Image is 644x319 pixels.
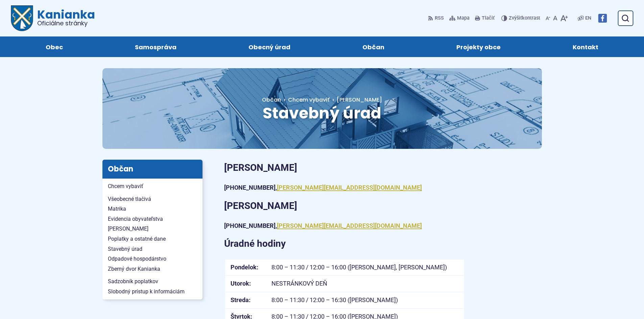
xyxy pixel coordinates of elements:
strong: [PHONE_NUMBER], [224,184,422,191]
button: Tlačiť [474,11,496,25]
span: Kanianka [33,9,95,26]
strong: [PERSON_NAME] [224,200,297,211]
button: Zvýšiťkontrast [501,11,542,25]
a: Všeobecné tlačivá [102,194,202,204]
a: Chcem vybaviť [102,181,202,191]
a: Kontakt [544,36,628,57]
a: Slobodný prístup k informáciám [102,287,202,297]
a: Samospráva [105,36,206,57]
span: Všeobecné tlačivá [108,194,197,204]
span: Občan [262,96,281,104]
span: Odpadové hospodárstvo [108,254,197,264]
a: Občan [262,96,288,104]
strong: Pondelok: [231,264,258,271]
a: [PERSON_NAME][EMAIL_ADDRESS][DOMAIN_NAME] [277,222,422,229]
a: Zberný dvor Kanianka [102,264,202,274]
span: Chcem vybaviť [108,181,197,191]
span: Obecný úrad [248,36,290,57]
a: RSS [428,11,445,25]
span: [PERSON_NAME] [337,96,382,104]
button: Zväčšiť veľkosť písma [559,11,569,25]
span: RSS [435,14,444,22]
a: Obec [16,36,92,57]
span: Mapa [457,14,470,22]
span: Tlačiť [482,16,495,21]
a: [PERSON_NAME] [330,96,382,104]
img: Prejsť na domovskú stránku [11,5,33,31]
span: EN [585,14,591,22]
h3: Občan [102,160,202,179]
strong: Úradné hodiny [224,238,286,249]
span: Obec [46,36,63,57]
a: Stavebný úrad [102,244,202,254]
strong: [PHONE_NUMBER], [224,222,422,229]
a: Evidencia obyvateľstva [102,214,202,224]
span: Slobodný prístup k informáciám [108,287,197,297]
img: Prejsť na Facebook stránku [598,14,607,23]
a: Matrika [102,204,202,214]
a: [PERSON_NAME] [102,224,202,234]
a: Poplatky a ostatné dane [102,234,202,244]
strong: Streda: [231,296,251,303]
span: Evidencia obyvateľstva [108,214,197,224]
a: Obecný úrad [219,36,319,57]
span: Občan [362,36,384,57]
span: Oficiálne stránky [37,20,95,26]
a: Občan [333,36,414,57]
a: Logo Kanianka, prejsť na domovskú stránku. [11,5,95,31]
strong: [PERSON_NAME] [224,162,297,173]
strong: Utorok: [231,280,251,287]
a: EN [584,14,593,22]
span: Kontakt [573,36,598,57]
td: 8:00 – 11:30 / 12:00 – 16:00 ([PERSON_NAME], [PERSON_NAME]) [266,259,464,276]
span: Stavebný úrad [108,244,197,254]
a: [PERSON_NAME][EMAIL_ADDRESS][DOMAIN_NAME] [277,184,422,191]
span: Poplatky a ostatné dane [108,234,197,244]
span: Stavebný úrad [263,102,381,124]
a: Mapa [448,11,471,25]
span: kontrast [509,16,540,21]
button: Nastaviť pôvodnú veľkosť písma [552,11,559,25]
span: Matrika [108,204,197,214]
span: Zvýšiť [509,15,522,21]
span: Samospráva [135,36,176,57]
span: Projekty obce [456,36,501,57]
td: NESTRÁNKOVÝ DEŇ [266,275,464,292]
span: [PERSON_NAME] [108,224,197,234]
span: Zberný dvor Kanianka [108,264,197,274]
a: Projekty obce [427,36,530,57]
span: Sadzobník poplatkov [108,276,197,287]
a: Sadzobník poplatkov [102,276,202,287]
td: 8:00 – 11:30 / 12:00 – 16:30 ([PERSON_NAME]) [266,292,464,309]
button: Zmenšiť veľkosť písma [544,11,552,25]
a: Chcem vybaviť [288,96,330,104]
a: Odpadové hospodárstvo [102,254,202,264]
